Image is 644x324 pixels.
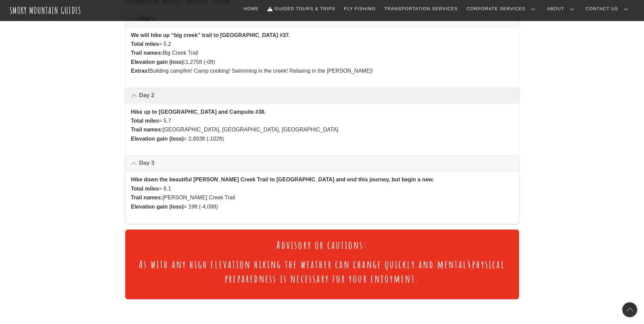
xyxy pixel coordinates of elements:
span: Day 3 [139,159,513,167]
strong: Elevation gain (loss) [131,204,184,210]
strong: Hike down the beautiful [PERSON_NAME] Creek Trail to [GEOGRAPHIC_DATA] and end this journey, but ... [131,177,434,182]
strong: Extras! [131,68,149,74]
strong: Hike up to [GEOGRAPHIC_DATA] and Campsite #38. [131,109,266,115]
span: Day 2 [139,91,513,100]
strong: Trail names: [131,127,163,132]
a: About [544,2,579,16]
a: Transportation Services [382,2,460,16]
strong: Total miles [131,118,159,124]
a: Day 2 [126,88,519,102]
strong: We will hike up “big creek” trail to [GEOGRAPHIC_DATA] #37. [131,32,290,38]
strong: Total miles [131,41,159,47]
p: = 6.1 [PERSON_NAME] Creek Trail = 19ft (-4,088) [131,175,513,211]
a: Home [241,2,261,16]
a: Fly Fishing [341,2,378,16]
h2: Advisory or cautions: [133,238,511,252]
a: Smoky Mountain Guides [10,5,81,16]
a: Contact Us [583,2,633,16]
a: Corporate Services [464,2,541,16]
p: = 5.7 [GEOGRAPHIC_DATA], [GEOGRAPHIC_DATA], [GEOGRAPHIC_DATA]. = 2,893ft (-102ft) [131,108,513,144]
strong: Elevation gain (loss): [131,59,186,65]
strong: Total miles [131,186,159,192]
strong: Trail names: [131,50,163,56]
a: Guided Tours & Trips [265,2,338,16]
strong: Elevation gain (loss) [131,136,184,142]
h2: As with any high elevation hiking the weather can change quickly and mental\physical preparedness... [133,257,511,285]
a: Day 3 [126,156,519,170]
p: = 5.2 Big Creek Trail 1,275ft (-0ft) Building campfire! Camp cooking! Swimming in the creek! Rela... [131,31,513,76]
strong: Trail names: [131,195,163,200]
